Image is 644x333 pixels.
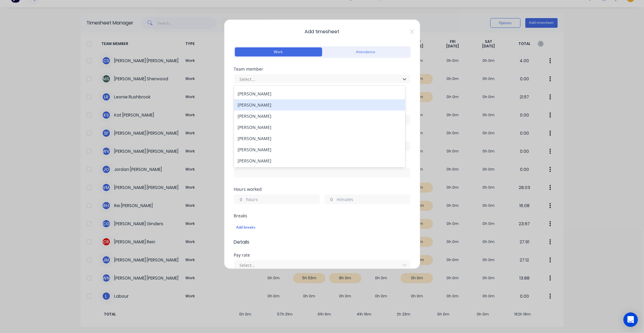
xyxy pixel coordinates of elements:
span: Details [234,239,410,246]
div: [PERSON_NAME] [234,99,405,110]
div: [PERSON_NAME] [234,88,405,99]
div: [PERSON_NAME] [234,122,405,133]
div: Pay rate [234,253,410,257]
div: Breaks [234,214,410,218]
span: Add timesheet [234,28,410,35]
div: [PERSON_NAME] [234,110,405,122]
label: minutes [337,196,410,204]
input: 0 [325,195,335,204]
label: hours [246,196,319,204]
button: Work [235,47,322,56]
input: 0 [234,195,245,204]
div: Hours worked [234,187,410,191]
div: [PERSON_NAME] [234,133,405,144]
div: Open Intercom Messenger [623,312,638,327]
div: Team member [234,67,410,71]
div: Add breaks [236,223,408,231]
div: [PERSON_NAME] [234,144,405,155]
button: Attendance [322,47,409,56]
div: [PERSON_NAME] [234,155,405,166]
